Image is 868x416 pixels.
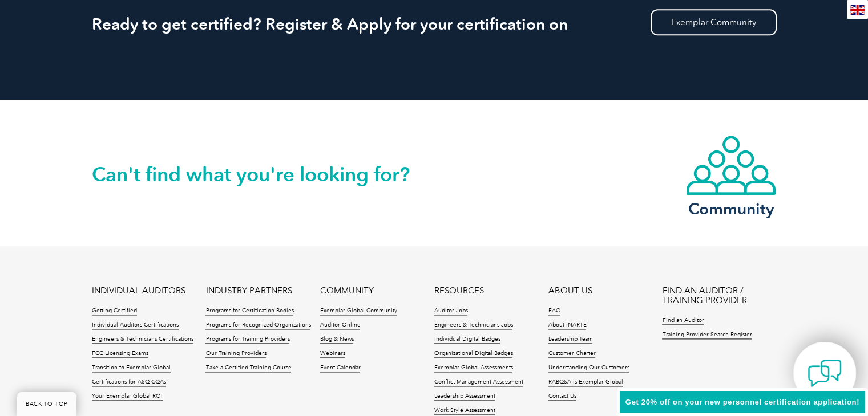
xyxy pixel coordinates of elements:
[205,321,310,329] a: Programs for Recognized Organizations
[434,378,523,386] a: Conflict Management Assessment
[205,307,293,315] a: Programs for Certification Bodies
[320,336,353,344] a: Blog & News
[434,286,483,296] a: RESOURCES
[548,336,592,344] a: Leadership Team
[434,321,512,329] a: Engineers & Technicians Jobs
[92,15,777,33] h2: Ready to get certified? Register & Apply for your certification on
[434,307,467,315] a: Auditor Jobs
[92,350,148,358] a: FCC Licensing Exams
[662,286,776,305] a: FIND AN AUDITOR / TRAINING PROVIDER
[548,286,592,296] a: ABOUT US
[434,336,500,344] a: Individual Digital Badges
[320,286,373,296] a: COMMUNITY
[808,356,842,390] img: contact-chat.png
[548,307,560,315] a: FAQ
[205,364,291,372] a: Take a Certified Training Course
[548,378,623,386] a: RABQSA is Exemplar Global
[685,134,777,216] a: Community
[685,134,777,196] img: icon-community.webp
[320,350,345,358] a: Webinars
[320,321,360,329] a: Auditor Online
[92,307,137,315] a: Getting Certified
[205,336,289,344] a: Programs for Training Providers
[548,393,576,401] a: Contact Us
[662,317,704,325] a: Find an Auditor
[320,307,397,315] a: Exemplar Global Community
[434,350,512,358] a: Organizational Digital Badges
[17,392,76,416] a: BACK TO TOP
[92,393,163,401] a: Your Exemplar Global ROI
[548,364,629,372] a: Understanding Our Customers
[434,407,495,415] a: Work Style Assessment
[320,364,360,372] a: Event Calendar
[92,336,193,344] a: Engineers & Technicians Certifications
[434,364,512,372] a: Exemplar Global Assessments
[548,350,595,358] a: Customer Charter
[205,286,292,296] a: INDUSTRY PARTNERS
[92,364,171,372] a: Transition to Exemplar Global
[662,331,752,339] a: Training Provider Search Register
[205,350,266,358] a: Our Training Providers
[651,9,777,35] a: Exemplar Community
[625,398,859,406] span: Get 20% off on your new personnel certification application!
[92,321,179,329] a: Individual Auditors Certifications
[92,165,434,183] h2: Can't find what you're looking for?
[548,321,586,329] a: About iNARTE
[850,5,865,15] img: en
[685,202,777,216] h3: Community
[92,378,166,386] a: Certifications for ASQ CQAs
[434,393,495,401] a: Leadership Assessment
[92,286,185,296] a: INDIVIDUAL AUDITORS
